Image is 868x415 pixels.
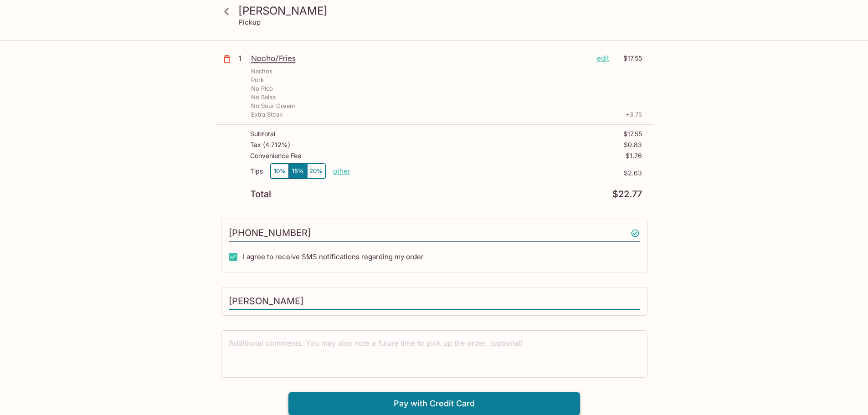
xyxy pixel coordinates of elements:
[250,152,301,159] p: Convenience Fee
[251,110,282,119] p: Extra Steak
[624,141,642,149] p: $0.83
[612,190,642,199] p: $22.77
[350,169,642,177] p: $2.63
[289,164,307,179] button: 15%
[250,168,263,175] p: Tips
[238,18,261,26] p: Pickup
[615,53,642,63] p: $17.55
[251,76,264,84] p: Pork
[250,141,290,149] p: Tax ( 4.712% )
[251,102,295,110] p: No Sour Cream
[623,130,642,138] p: $17.55
[597,53,609,63] p: edit
[251,84,273,93] p: No Pico
[307,164,325,179] button: 20%
[250,190,271,199] p: Total
[251,67,272,76] p: Nachos
[626,110,642,119] p: + 3.75
[251,93,276,102] p: No Salsa
[626,152,642,159] p: $1.76
[229,293,640,310] input: Enter first and last name
[243,252,424,261] span: I agree to receive SMS notifications regarding my order
[250,130,275,138] p: Subtotal
[238,53,247,63] p: 1
[251,53,590,63] p: Nacho/Fries
[333,167,350,175] button: other
[288,392,580,415] button: Pay with Credit Card
[271,164,289,179] button: 10%
[229,225,640,242] input: Enter phone number
[238,4,646,18] h3: [PERSON_NAME]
